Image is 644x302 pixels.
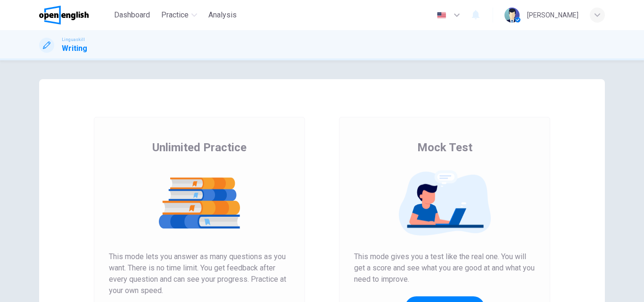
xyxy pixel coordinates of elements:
span: This mode lets you answer as many questions as you want. There is no time limit. You get feedback... [109,251,290,296]
span: Dashboard [114,9,150,21]
span: Analysis [208,9,237,21]
span: Practice [161,9,189,21]
div: [PERSON_NAME] [527,9,578,21]
span: This mode gives you a test like the real one. You will get a score and see what you are good at a... [354,251,535,285]
span: Linguaskill [62,36,85,43]
button: Practice [157,7,201,24]
img: en [436,12,447,19]
a: OpenEnglish logo [39,6,110,24]
button: Dashboard [110,7,154,24]
span: Mock Test [417,140,472,155]
span: Unlimited Practice [152,140,247,155]
button: Analysis [205,7,240,24]
img: OpenEnglish logo [39,6,89,24]
h1: Writing [62,43,87,54]
img: Profile picture [504,8,520,23]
